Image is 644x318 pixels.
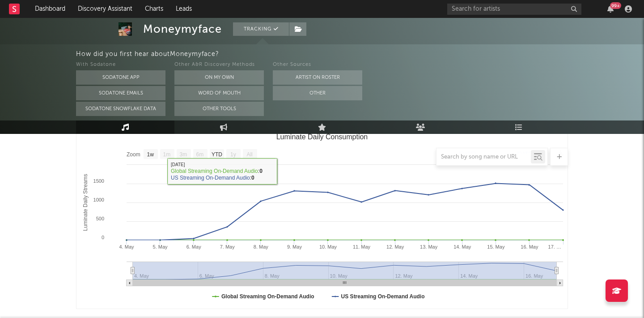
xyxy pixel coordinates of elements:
text: 12. May [386,244,404,249]
div: With Sodatone [76,60,165,70]
text: 1500 [93,178,104,184]
button: Sodatone Emails [76,86,165,100]
text: 17. … [548,244,561,249]
text: 10. May [319,244,337,249]
text: 5. May [153,244,168,249]
button: 99+ [607,5,614,13]
text: Luminate Daily Streams [82,174,89,231]
div: Moneymyface [143,22,222,36]
button: Word Of Mouth [174,86,264,100]
button: Tracking [233,22,289,36]
text: Global Streaming On-Demand Audio [221,293,314,300]
text: 500 [96,216,104,221]
text: 9. May [287,244,302,249]
input: Search for artists [447,4,581,15]
div: Other Sources [273,60,362,70]
button: Other Tools [174,102,264,116]
text: 1000 [93,197,104,202]
button: On My Own [174,70,264,85]
text: 14. May [453,244,471,249]
text: 7. May [220,244,235,249]
button: Other [273,86,362,100]
button: Artist on Roster [273,70,362,85]
button: Sodatone Snowflake Data [76,102,165,116]
input: Search by song name or URL [436,154,531,161]
text: US Streaming On-Demand Audio [341,293,425,300]
text: 0 [102,235,104,240]
text: 6. May [186,244,202,249]
div: How did you first hear about Moneymyface ? [76,49,644,60]
svg: Luminate Daily Consumption [76,129,568,309]
text: 11. May [353,244,371,249]
text: Luminate Daily Consumption [276,133,368,141]
text: 15. May [487,244,505,249]
button: Sodatone App [76,70,165,85]
div: Other A&R Discovery Methods [174,60,264,70]
text: 16. May [521,244,538,249]
div: 99 + [610,2,621,9]
text: 8. May [254,244,269,249]
text: 4. May [119,244,134,249]
text: 13. May [420,244,438,249]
